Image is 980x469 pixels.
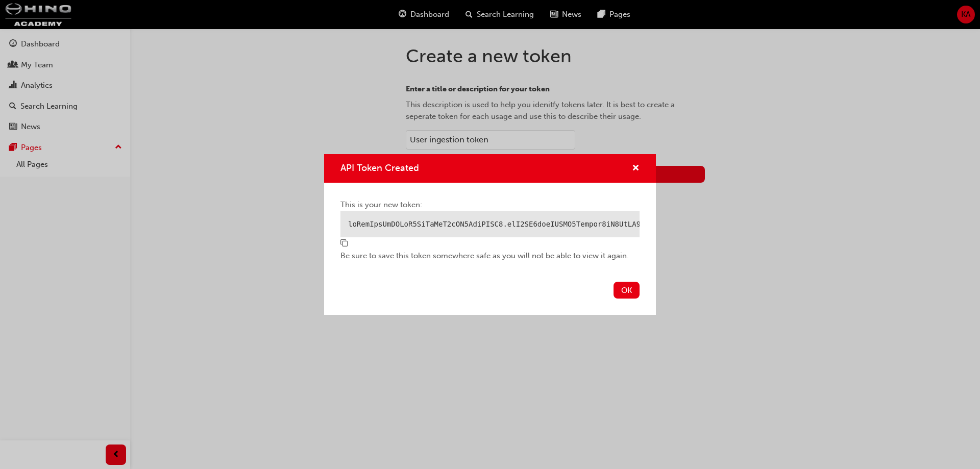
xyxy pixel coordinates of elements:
[340,211,640,238] div: loRemIpsUmDOLoR5SiTaMeT2cON5AdiPISC8.elI2SE6doeIUSMO5Tempor8iN8UtLA94EtdolO1mAG0ALIQ4EnImAdm4VENi...
[340,237,348,250] button: copy-icon
[340,239,348,249] span: copy-icon
[340,200,422,209] span: This is your new token:
[340,162,419,174] span: API Token Created
[324,154,656,315] div: API Token Created
[340,251,629,260] span: Be sure to save this token somewhere safe as you will not be able to view it again.
[632,162,640,175] button: cross-icon
[632,164,640,174] span: cross-icon
[614,282,640,299] button: OK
